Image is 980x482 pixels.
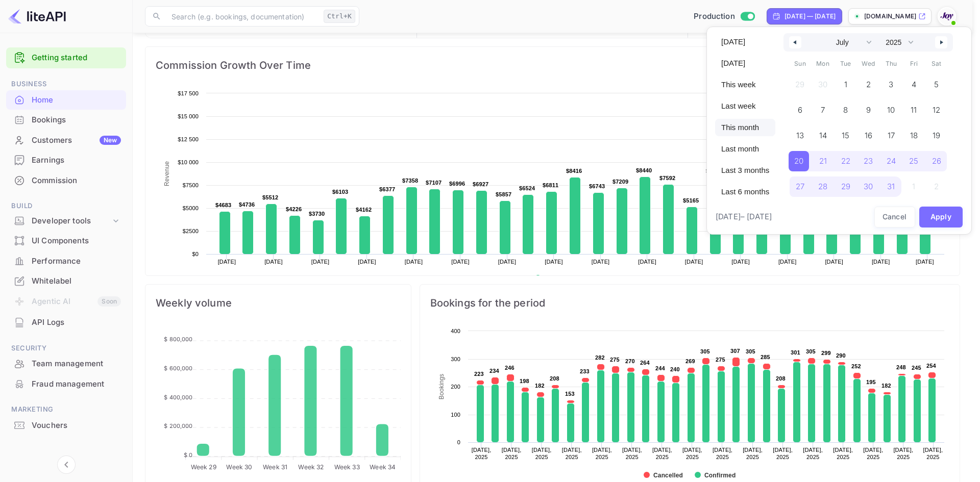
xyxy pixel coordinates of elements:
[715,55,775,72] button: [DATE]
[934,75,939,94] span: 5
[834,123,857,143] button: 15
[888,126,895,145] span: 17
[841,152,850,170] span: 22
[844,75,847,94] span: 1
[715,183,775,200] button: Last 6 months
[866,75,871,94] span: 2
[843,101,848,119] span: 8
[919,207,963,227] button: Apply
[715,33,775,50] button: [DATE]
[834,97,857,118] button: 8
[932,152,941,170] span: 26
[857,174,880,194] button: 30
[925,148,948,169] button: 26
[857,72,880,92] button: 2
[715,119,775,136] button: This month
[911,101,917,119] span: 11
[789,56,812,72] span: Sun
[925,97,948,118] button: 12
[925,123,948,143] button: 19
[902,72,925,92] button: 4
[789,148,812,169] button: 20
[889,75,893,94] span: 3
[834,56,857,72] span: Tue
[912,75,916,94] span: 4
[879,148,902,169] button: 24
[902,56,925,72] span: Fri
[715,162,775,179] button: Last 3 months
[796,126,804,145] span: 13
[887,177,895,196] span: 31
[910,126,918,145] span: 18
[857,56,880,72] span: Wed
[812,123,835,143] button: 14
[902,123,925,143] button: 18
[821,101,825,119] span: 7
[864,152,873,170] span: 23
[812,97,835,118] button: 7
[925,56,948,72] span: Sat
[857,148,880,169] button: 23
[933,126,940,145] span: 19
[909,152,918,170] span: 25
[818,177,827,196] span: 28
[819,126,827,145] span: 14
[864,177,873,196] span: 30
[866,101,871,119] span: 9
[834,174,857,194] button: 29
[841,177,850,196] span: 29
[857,123,880,143] button: 16
[865,126,872,145] span: 16
[834,148,857,169] button: 22
[716,211,772,223] span: [DATE] – [DATE]
[879,174,902,194] button: 31
[812,174,835,194] button: 28
[887,101,895,119] span: 10
[812,56,835,72] span: Mon
[902,97,925,118] button: 11
[715,140,775,158] button: Last month
[715,97,775,115] button: Last week
[789,123,812,143] button: 13
[796,177,804,196] span: 27
[887,152,896,170] span: 24
[842,126,849,145] span: 15
[812,148,835,169] button: 21
[789,174,812,194] button: 27
[933,101,940,119] span: 12
[857,97,880,118] button: 9
[874,207,915,227] button: Cancel
[879,97,902,118] button: 10
[879,72,902,92] button: 3
[834,72,857,92] button: 1
[819,152,827,170] span: 21
[798,101,802,119] span: 6
[715,76,775,93] button: This week
[925,72,948,92] button: 5
[794,152,803,170] span: 20
[879,56,902,72] span: Thu
[879,123,902,143] button: 17
[902,148,925,169] button: 25
[789,97,812,118] button: 6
